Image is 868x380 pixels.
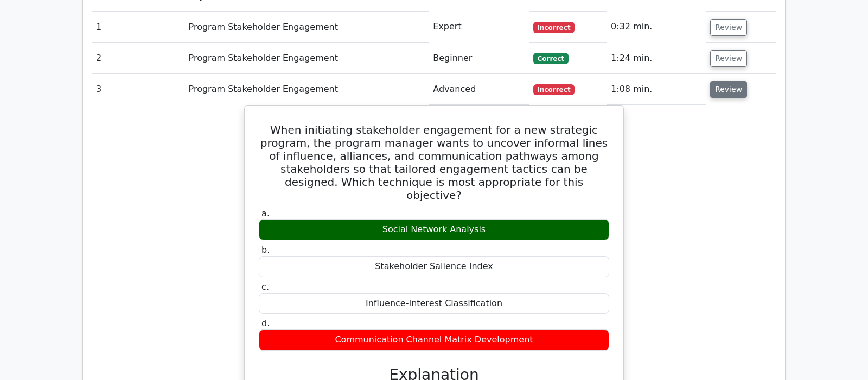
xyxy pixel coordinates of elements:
td: Advanced [429,74,528,105]
div: Stakeholder Salience Index [259,256,609,277]
td: Beginner [429,43,528,74]
div: Communication Channel Matrix Development [259,329,609,351]
span: Correct [533,53,569,64]
button: Review [710,19,747,36]
span: Incorrect [533,84,575,95]
button: Review [710,50,747,67]
span: c. [261,282,269,292]
div: Influence-Interest Classification [259,293,609,314]
td: Program Stakeholder Engagement [184,74,429,105]
span: b. [261,245,270,255]
h5: When initiating stakeholder engagement for a new strategic program, the program manager wants to ... [258,123,610,202]
td: 0:32 min. [607,11,706,42]
span: d. [261,318,270,328]
td: 1 [92,11,184,42]
td: Expert [429,11,528,42]
td: 1:24 min. [607,43,706,74]
td: 1:08 min. [607,74,706,105]
td: Program Stakeholder Engagement [184,43,429,74]
td: Program Stakeholder Engagement [184,11,429,42]
span: a. [261,208,270,219]
td: 3 [92,74,184,105]
span: Incorrect [533,22,575,33]
div: Social Network Analysis [259,219,609,240]
button: Review [710,81,747,98]
td: 2 [92,43,184,74]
